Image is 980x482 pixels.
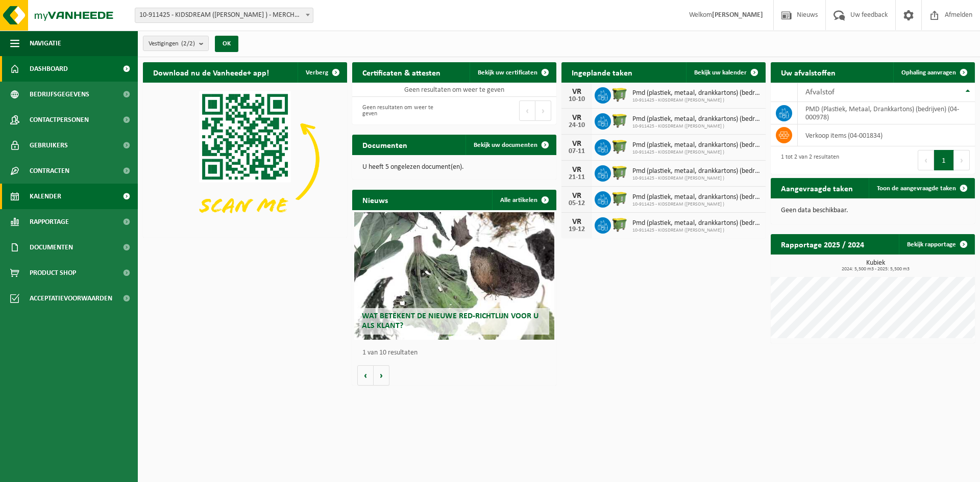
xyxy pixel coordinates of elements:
[771,234,874,254] h2: Rapportage 2025 / 2024
[561,62,643,82] h2: Ingeplande taken
[352,190,398,210] h2: Nieuws
[567,218,587,226] div: VR
[30,235,73,260] span: Documenten
[362,349,551,357] p: 1 van 10 resultaten
[694,69,747,76] span: Bekijk uw kalender
[798,102,975,124] td: PMD (Plastiek, Metaal, Drankkartons) (bedrijven) (04-000978)
[135,8,313,22] span: 10-911425 - KIDSDREAM (VAN RIET, NATHALIE ) - MERCHTEM
[632,149,761,156] span: 10-911425 - KIDSDREAM ([PERSON_NAME] )
[918,150,934,170] button: Previous
[30,133,68,158] span: Gebruikers
[30,260,76,286] span: Product Shop
[354,212,554,340] a: Wat betekent de nieuwe RED-richtlijn voor u als klant?
[30,286,112,311] span: Acceptatievoorwaarden
[30,56,68,82] span: Dashboard
[567,140,587,148] div: VR
[30,209,69,235] span: Rapportage
[567,166,587,174] div: VR
[632,97,761,104] span: 10-911425 - KIDSDREAM ([PERSON_NAME] )
[611,190,628,207] img: WB-1100-HPE-GN-51
[899,234,974,255] a: Bekijk rapportage
[567,114,587,122] div: VR
[934,150,954,170] button: 1
[877,185,956,192] span: Toon de aangevraagde taken
[306,69,328,76] span: Verberg
[954,150,970,170] button: Next
[781,207,965,214] p: Geen data beschikbaar.
[632,201,761,208] span: 10-911425 - KIDSDREAM ([PERSON_NAME] )
[632,167,761,175] span: Pmd (plastiek, metaal, drankkartons) (bedrijven)
[611,86,628,103] img: WB-1100-HPE-GN-51
[869,178,974,198] a: Toon de aangevraagde taken
[771,62,846,82] h2: Uw afvalstoffen
[632,141,761,149] span: Pmd (plastiek, metaal, drankkartons) (bedrijven)
[567,148,587,155] div: 07-11
[567,122,587,129] div: 24-10
[632,227,761,234] span: 10-911425 - KIDSDREAM ([PERSON_NAME] )
[632,219,761,227] span: Pmd (plastiek, metaal, drankkartons) (bedrijven)
[712,11,763,19] strong: [PERSON_NAME]
[611,216,628,233] img: WB-1100-HPE-GN-51
[135,8,313,23] span: 10-911425 - KIDSDREAM (VAN RIET, NATHALIE ) - MERCHTEM
[298,62,346,83] button: Verberg
[492,190,555,210] a: Alle artikelen
[567,200,587,207] div: 05-12
[352,83,556,97] td: Geen resultaten om weer te geven
[352,135,418,155] h2: Documenten
[798,124,975,146] td: verkoop items (04-001834)
[362,164,546,171] p: U heeft 5 ongelezen document(en).
[30,107,89,133] span: Contactpersonen
[805,88,835,96] span: Afvalstof
[357,365,374,386] button: Vorige
[143,62,279,82] h2: Download nu de Vanheede+ app!
[632,89,761,97] span: Pmd (plastiek, metaal, drankkartons) (bedrijven)
[149,36,195,52] span: Vestigingen
[567,88,587,96] div: VR
[143,36,209,51] button: Vestigingen(2/2)
[352,62,451,82] h2: Certificaten & attesten
[374,365,389,386] button: Volgende
[143,83,347,236] img: Download de VHEPlus App
[215,36,238,52] button: OK
[30,31,61,56] span: Navigatie
[181,40,195,47] count: (2/2)
[776,267,975,272] span: 2024: 5,500 m3 - 2025: 5,500 m3
[901,69,956,76] span: Ophaling aanvragen
[535,100,551,121] button: Next
[611,164,628,181] img: WB-1100-HPE-GN-51
[632,175,761,182] span: 10-911425 - KIDSDREAM ([PERSON_NAME] )
[611,112,628,129] img: WB-1100-HPE-GN-51
[611,138,628,155] img: WB-1100-HPE-GN-51
[357,99,449,122] div: Geen resultaten om weer te geven
[30,158,69,184] span: Contracten
[465,135,555,155] a: Bekijk uw documenten
[478,69,537,76] span: Bekijk uw certificaten
[362,312,538,330] span: Wat betekent de nieuwe RED-richtlijn voor u als klant?
[567,174,587,181] div: 21-11
[470,62,555,83] a: Bekijk uw certificaten
[567,96,587,103] div: 10-10
[686,62,765,83] a: Bekijk uw kalender
[30,82,89,107] span: Bedrijfsgegevens
[771,178,863,198] h2: Aangevraagde taken
[776,149,839,171] div: 1 tot 2 van 2 resultaten
[893,62,974,83] a: Ophaling aanvragen
[632,115,761,123] span: Pmd (plastiek, metaal, drankkartons) (bedrijven)
[30,184,61,209] span: Kalender
[632,193,761,201] span: Pmd (plastiek, metaal, drankkartons) (bedrijven)
[567,226,587,233] div: 19-12
[632,123,761,130] span: 10-911425 - KIDSDREAM ([PERSON_NAME] )
[776,260,975,272] h3: Kubiek
[519,100,535,121] button: Previous
[474,142,537,148] span: Bekijk uw documenten
[567,192,587,200] div: VR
